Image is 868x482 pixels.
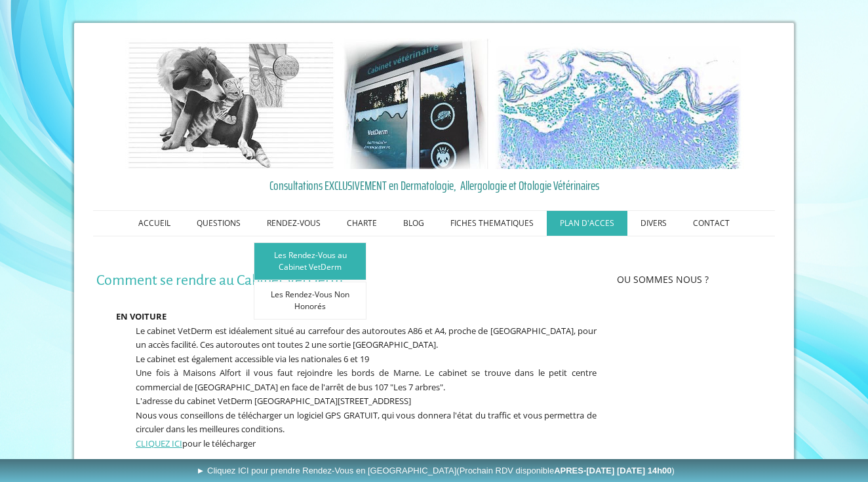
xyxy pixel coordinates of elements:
a: RENDEZ-VOUS [254,211,334,236]
a: CLIQUEZ ICI [136,437,182,449]
span: Une fois à Maisons Alfort il vous faut rejoindre les bords de Marne. Le cabinet se trouve dans le... [136,367,597,393]
span: L'adresse du cabinet VetDerm [GEOGRAPHIC_DATA][STREET_ADDRESS] [136,395,411,407]
span: Le cabinet VetDerm est idéalement situé au carrefour des autoroutes A86 et A4, proche de [GEOGRAP... [136,325,597,351]
span: pour le télécharger [136,437,256,449]
a: QUESTIONS [184,211,254,236]
a: CONTACT [680,211,743,236]
a: BLOG [390,211,437,236]
a: CHARTE [334,211,390,236]
a: DIVERS [627,211,680,236]
a: Les Rendez-Vous au Cabinet VetDerm [254,242,366,280]
a: Consultations EXCLUSIVEMENT en Dermatologie, Allergologie et Otologie Vétérinaires [96,176,772,195]
a: Les Rendez-Vous Non Honorés [254,282,366,320]
span: Le cabinet est également accessible via les nationales 6 et 19 [136,353,369,365]
a: FICHES THEMATIQUES [437,211,547,236]
b: APRES-[DATE] [DATE] 14h00 [554,466,671,475]
span: Nous vous conseillons de télécharger un logiciel GPS GRATUIT, qui vous donnera l'état du traffic ... [136,409,597,436]
a: ACCUEIL [125,211,184,236]
h1: Comment se rendre au Cabinet VetDerm [96,272,597,289]
span: ► Cliquez ICI pour prendre Rendez-Vous en [GEOGRAPHIC_DATA] [197,466,675,475]
a: PLAN D'ACCES [547,211,627,236]
strong: EN VOITURE [116,310,167,322]
span: (Prochain RDV disponible ) [456,466,675,475]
